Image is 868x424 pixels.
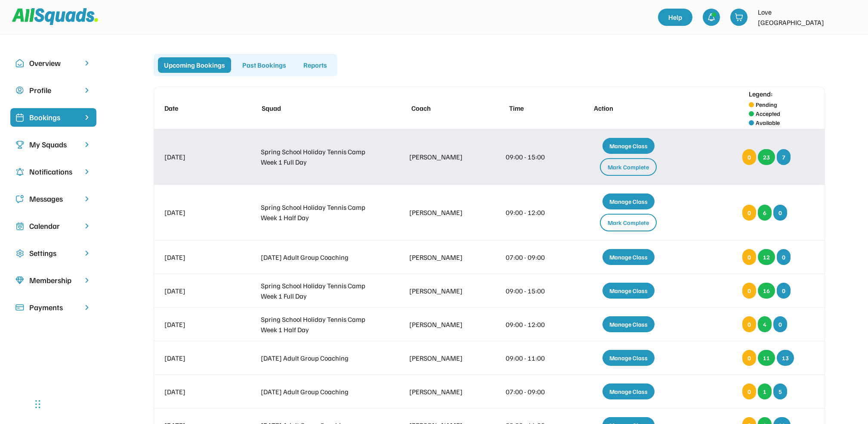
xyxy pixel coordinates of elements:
div: [PERSON_NAME] [409,286,474,296]
div: 0 [773,316,787,332]
div: [DATE] [164,207,229,218]
div: Manage Class [602,249,655,265]
div: Spring School Holiday Tennis Camp Week 1 Full Day [261,147,378,167]
div: My Squads [29,139,77,150]
div: Pending [756,100,777,109]
div: Payments [29,302,77,313]
div: [DATE] [164,319,229,330]
div: 6 [758,205,772,221]
div: [PERSON_NAME] [409,387,474,397]
div: [PERSON_NAME] [409,252,474,262]
div: 11 [758,350,775,366]
div: 07:00 - 09:00 [506,387,558,397]
div: 0 [742,283,756,299]
img: chevron-right.svg [83,276,91,284]
div: Upcoming Bookings [158,57,231,73]
div: Reports [297,57,333,73]
div: [PERSON_NAME] [409,353,474,363]
div: 13 [777,350,794,366]
div: Calendar [29,220,77,232]
div: Manage Class [602,138,655,154]
div: [DATE] [164,286,229,296]
div: 12 [758,249,775,265]
div: Love [GEOGRAPHIC_DATA] [758,7,835,28]
div: 7 [777,149,791,165]
img: bell-03%20%281%29.svg [707,13,716,22]
div: [DATE] Adult Group Coaching [261,252,378,262]
div: 09:00 - 11:00 [506,353,558,363]
div: Spring School Holiday Tennis Camp Week 1 Full Day [261,281,378,301]
div: 0 [742,205,756,221]
div: [DATE] [164,353,229,363]
div: Time [509,103,561,113]
img: Icon%20copy%208.svg [15,276,24,285]
div: 1 [758,383,772,399]
div: Manage Class [602,383,655,399]
div: 23 [758,149,775,165]
img: Icon%20%2815%29.svg [15,303,24,312]
div: Spring School Holiday Tennis Camp Week 1 Half Day [261,202,378,223]
img: LTPP_Logo_REV.jpeg [840,9,858,26]
div: Profile [29,84,77,96]
div: 09:00 - 12:00 [506,319,558,330]
img: Icon%20copy%207.svg [15,222,24,231]
div: Spring School Holiday Tennis Camp Week 1 Half Day [261,314,378,335]
img: chevron-right.svg [83,140,91,149]
div: 0 [742,383,756,399]
div: 09:00 - 15:00 [506,152,558,162]
div: 0 [773,205,787,221]
div: Membership [29,274,77,286]
div: 09:00 - 12:00 [506,207,558,218]
div: 09:00 - 15:00 [506,286,558,296]
div: [DATE] [164,387,229,397]
div: Accepted [756,109,780,118]
img: chevron-right.svg [83,168,91,176]
div: Coach [411,103,476,113]
div: 0 [742,149,756,165]
div: 0 [742,249,756,265]
div: [PERSON_NAME] [409,152,474,162]
div: Past Bookings [236,57,292,73]
div: Manage Class [602,316,655,332]
div: Available [756,118,780,127]
img: Icon%20copy%2016.svg [15,249,24,258]
div: Squad [262,103,379,113]
a: Help [658,9,692,26]
div: 0 [777,249,791,265]
div: Settings [29,247,77,259]
div: 0 [742,316,756,332]
img: chevron-right%20copy%203.svg [83,113,91,122]
div: [PERSON_NAME] [409,319,474,330]
div: [PERSON_NAME] [409,207,474,218]
img: chevron-right.svg [83,59,91,67]
div: Overview [29,57,77,69]
div: [DATE] [164,252,229,262]
div: 4 [758,316,772,332]
div: Legend: [749,89,773,99]
img: Icon%20copy%204.svg [15,168,24,176]
img: chevron-right.svg [83,195,91,203]
img: shopping-cart-01%20%281%29.svg [735,13,743,22]
div: 07:00 - 09:00 [506,252,558,262]
div: Manage Class [602,283,655,299]
div: [DATE] [164,152,229,162]
div: Notifications [29,166,77,178]
div: 0 [777,283,791,299]
img: Icon%20copy%2010.svg [15,59,24,68]
img: chevron-right.svg [83,249,91,257]
div: [DATE] Adult Group Coaching [261,353,378,363]
div: 16 [758,283,775,299]
img: Icon%20copy%205.svg [15,195,24,203]
img: Squad%20Logo.svg [12,8,98,25]
div: Mark Complete [600,158,657,176]
img: chevron-right.svg [83,222,91,230]
div: Date [164,103,229,113]
div: 0 [742,350,756,366]
div: 5 [773,383,787,399]
div: Mark Complete [600,214,657,231]
img: chevron-right.svg [83,86,91,94]
img: user-circle.svg [15,86,24,95]
div: Action [594,103,672,113]
div: Manage Class [602,350,655,366]
div: Bookings [29,112,77,123]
